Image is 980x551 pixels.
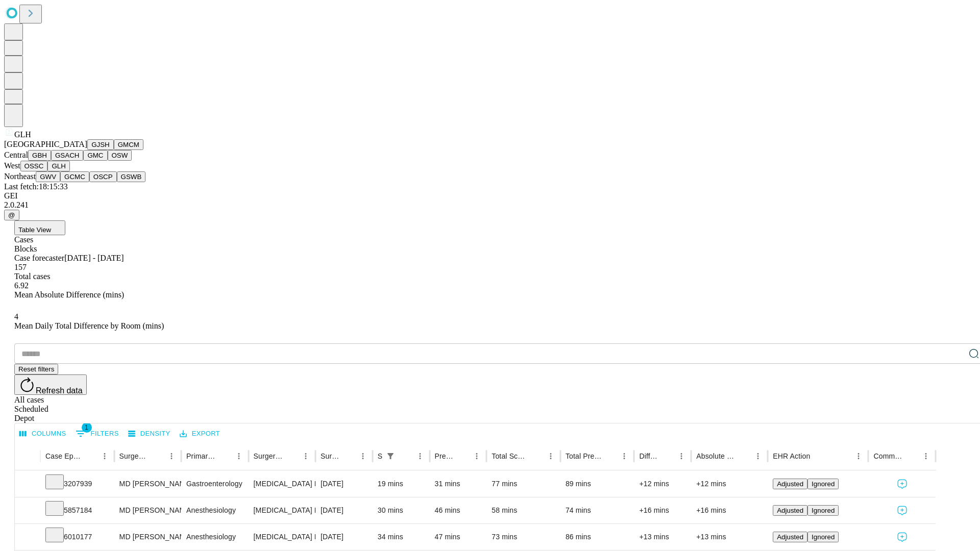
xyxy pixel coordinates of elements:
div: 34 mins [378,524,425,550]
button: Reset filters [14,364,58,374]
div: Case Epic Id [45,452,82,460]
span: Refresh data [36,386,83,395]
span: West [4,161,20,170]
div: +13 mins [696,524,763,550]
button: GCMC [60,171,89,182]
button: Sort [150,449,164,463]
button: Sort [529,449,544,463]
div: 30 mins [378,497,425,523]
div: +16 mins [639,497,686,523]
div: Surgery Name [254,452,283,460]
button: Sort [603,449,617,463]
button: GSACH [51,150,83,161]
button: Sort [904,449,919,463]
button: Sort [811,449,825,463]
button: Menu [232,449,246,463]
span: Adjusted [777,480,803,488]
div: 74 mins [566,497,629,523]
span: [GEOGRAPHIC_DATA] [4,140,87,148]
div: 5857184 [45,497,109,523]
button: Sort [660,449,674,463]
span: GLH [14,130,31,139]
span: Northeast [4,172,36,181]
div: [MEDICAL_DATA] FLEXIBLE PROXIMAL DIAGNOSTIC [254,524,310,550]
button: Menu [97,449,112,463]
span: Total cases [14,272,50,281]
button: Show filters [73,425,121,442]
div: +12 mins [696,471,763,497]
button: Sort [455,449,470,463]
span: 6.92 [14,281,29,290]
button: OSCP [89,171,117,182]
div: 6010177 [45,524,109,550]
span: @ [8,211,15,219]
button: Ignored [807,479,839,489]
div: 89 mins [566,471,629,497]
button: GLH [47,161,69,171]
span: Mean Daily Total Difference by Room (mins) [14,321,164,330]
button: Refresh data [14,374,87,395]
button: Menu [544,449,558,463]
button: Sort [399,449,413,463]
button: Menu [674,449,689,463]
button: GSWB [117,171,146,182]
button: GBH [28,150,51,161]
button: GWV [36,171,60,182]
div: Absolute Difference [696,452,736,460]
span: Last fetch: 18:15:33 [4,182,68,191]
button: Table View [14,220,65,235]
button: Sort [284,449,299,463]
button: Sort [83,449,97,463]
div: 46 mins [435,497,482,523]
button: Export [177,426,223,442]
div: [DATE] [321,497,367,523]
button: Sort [217,449,232,463]
span: Mean Absolute Difference (mins) [14,290,124,299]
span: Case forecaster [14,254,64,262]
button: Menu [851,449,866,463]
div: [DATE] [321,471,367,497]
div: Total Predicted Duration [566,452,602,460]
button: OSW [108,150,132,161]
span: Table View [18,226,51,234]
span: 4 [14,312,18,321]
div: MD [PERSON_NAME] E Md [119,524,176,550]
div: EHR Action [773,452,810,460]
span: Central [4,151,28,159]
div: Comments [873,452,903,460]
span: Adjusted [777,507,803,514]
span: [DATE] - [DATE] [64,254,124,262]
div: 31 mins [435,471,482,497]
div: 86 mins [566,524,629,550]
div: MD [PERSON_NAME] E Md [119,497,176,523]
button: Select columns [17,426,69,442]
button: Adjusted [773,505,807,516]
button: Adjusted [773,479,807,489]
span: Reset filters [18,365,54,373]
button: Ignored [807,532,839,542]
div: 1 active filter [383,449,398,463]
div: Primary Service [186,452,216,460]
div: GEI [4,191,976,201]
button: Density [126,426,173,442]
div: [MEDICAL_DATA] FLEXIBLE PROXIMAL DIAGNOSTIC [254,497,310,523]
div: 73 mins [492,524,555,550]
button: Expand [20,475,35,493]
div: [MEDICAL_DATA] FLEXIBLE PROXIMAL DIAGNOSTIC [254,471,310,497]
button: GJSH [87,139,114,150]
button: Menu [356,449,370,463]
div: Surgery Date [321,452,340,460]
button: OSSC [20,161,48,171]
div: Scheduled In Room Duration [378,452,382,460]
button: Show filters [383,449,398,463]
div: MD [PERSON_NAME] E Md [119,471,176,497]
button: Menu [919,449,933,463]
div: 58 mins [492,497,555,523]
div: Surgeon Name [119,452,149,460]
button: GMC [83,150,107,161]
span: Ignored [812,533,835,541]
button: Menu [164,449,179,463]
div: 77 mins [492,471,555,497]
div: 19 mins [378,471,425,497]
button: Expand [20,502,35,520]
